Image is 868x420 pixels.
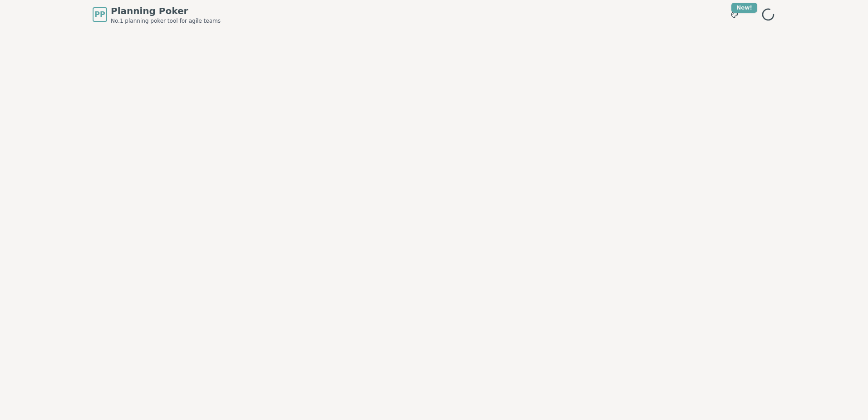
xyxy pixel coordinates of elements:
button: New! [726,6,743,23]
div: New! [731,3,757,13]
a: PPPlanning PokerNo.1 planning poker tool for agile teams [93,5,221,25]
span: PP [94,9,105,20]
span: No.1 planning poker tool for agile teams [111,17,221,25]
span: Planning Poker [111,5,221,17]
